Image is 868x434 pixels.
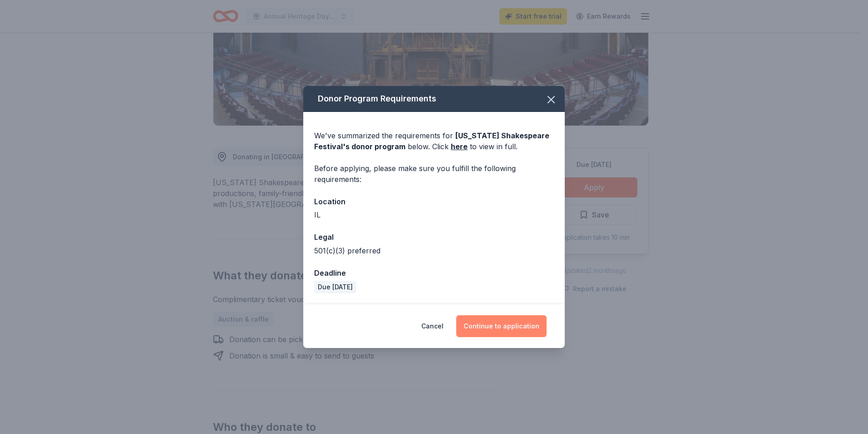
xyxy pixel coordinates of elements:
div: We've summarized the requirements for below. Click to view in full. [314,130,554,152]
button: Cancel [421,315,444,337]
div: 501(c)(3) preferred [314,245,554,256]
div: Location [314,196,554,207]
a: here [451,141,468,152]
div: Donor Program Requirements [303,86,565,112]
div: Legal [314,231,554,243]
div: IL [314,209,554,220]
div: Before applying, please make sure you fulfill the following requirements: [314,163,554,185]
button: Continue to application [456,315,547,337]
div: Due [DATE] [314,281,356,293]
div: Deadline [314,267,554,279]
